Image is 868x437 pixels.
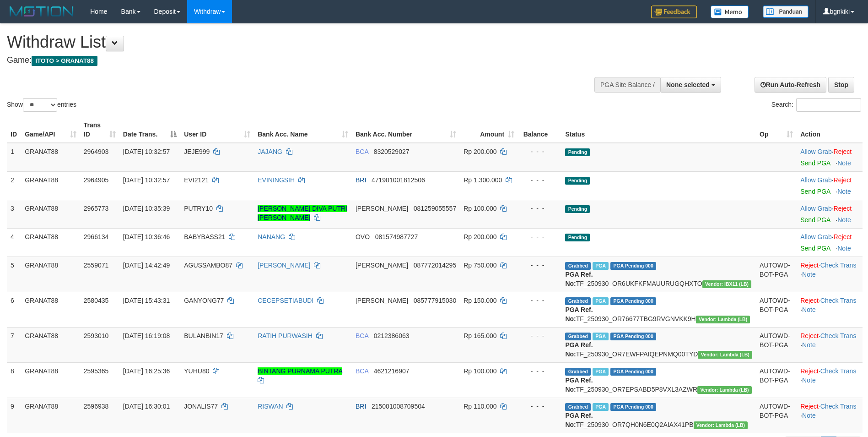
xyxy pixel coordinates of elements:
[32,56,97,66] span: ITOTO > GRANAT88
[123,332,170,339] span: [DATE] 16:19:08
[356,367,368,375] span: BCA
[184,297,224,304] span: GANYONG77
[375,233,418,240] span: Copy 081574987727 to clipboard
[258,297,313,304] a: CECEPSETIABUDI
[84,367,109,375] span: 2595365
[820,403,857,410] a: Check Trans
[184,176,209,184] span: EVI2121
[610,262,656,270] span: PGA Pending
[464,148,496,155] span: Rp 200.000
[464,262,496,269] span: Rp 750.000
[800,233,833,240] span: ·
[565,297,591,305] span: Grabbed
[356,148,368,155] span: BCA
[565,341,593,358] b: PGA Ref. No:
[414,262,456,269] span: Copy 087772014295 to clipboard
[565,306,593,322] b: PGA Ref. No:
[756,257,797,292] td: AUTOWD-BOT-PGA
[21,292,80,327] td: GRANAT88
[763,5,809,18] img: panduan.png
[84,403,109,410] span: 2596938
[610,403,656,411] span: PGA Pending
[565,234,590,241] span: Pending
[258,262,310,269] a: [PERSON_NAME]
[464,367,496,375] span: Rp 100.000
[522,204,558,213] div: - - -
[800,148,833,155] span: ·
[837,188,851,195] a: Note
[610,297,656,305] span: PGA Pending
[820,262,857,269] a: Check Trans
[7,257,21,292] td: 5
[800,262,819,269] a: Reject
[84,233,109,240] span: 2966134
[797,398,863,433] td: · ·
[123,148,170,155] span: [DATE] 10:32:57
[696,316,750,323] span: Vendor URL: https://dashboard.q2checkout.com/secure
[800,148,831,155] a: Allow Grab
[84,148,109,155] span: 2964903
[123,403,170,410] span: [DATE] 16:30:01
[800,205,833,212] span: ·
[21,257,80,292] td: GRANAT88
[694,421,748,429] span: Vendor URL: https://dashboard.q2checkout.com/secure
[594,77,660,93] div: PGA Site Balance /
[796,98,861,112] input: Search:
[522,402,558,411] div: - - -
[21,228,80,257] td: GRANAT88
[837,159,851,167] a: Note
[561,398,756,433] td: TF_250930_OR7QH0N6E0Q2AIAX41PB
[352,117,460,143] th: Bank Acc. Number: activate to sort column ascending
[123,205,170,212] span: [DATE] 10:35:39
[593,262,609,270] span: Marked by bgndedek
[797,200,863,228] td: ·
[834,176,852,184] a: Reject
[7,327,21,362] td: 7
[464,233,496,240] span: Rp 200.000
[797,228,863,257] td: ·
[21,327,80,362] td: GRANAT88
[258,205,347,221] a: [PERSON_NAME] DIVA PUTRI [PERSON_NAME]
[756,117,797,143] th: Op: activate to sort column ascending
[820,367,857,375] a: Check Trans
[797,292,863,327] td: · ·
[184,233,225,240] span: BABYBASS21
[80,117,119,143] th: Trans ID: activate to sort column ascending
[593,333,609,340] span: Marked by bgndany
[180,117,254,143] th: User ID: activate to sort column ascending
[800,332,819,339] a: Reject
[84,205,109,212] span: 2965773
[593,297,609,305] span: Marked by bgndedek
[702,280,752,288] span: Vendor URL: https://dashboard.q2checkout.com/secure
[660,77,721,93] button: None selected
[522,175,558,185] div: - - -
[797,171,863,200] td: ·
[771,98,861,112] label: Search:
[464,176,502,184] span: Rp 1.300.000
[756,362,797,398] td: AUTOWD-BOT-PGA
[802,412,816,419] a: Note
[84,332,109,339] span: 2593010
[756,327,797,362] td: AUTOWD-BOT-PGA
[802,271,816,278] a: Note
[561,362,756,398] td: TF_250930_OR7EPSABD5P8VXL3AZWR
[7,5,76,18] img: MOTION_logo.png
[7,98,76,112] label: Show entries
[610,333,656,340] span: PGA Pending
[651,5,697,18] img: Feedback.jpg
[837,245,851,252] a: Note
[522,232,558,241] div: - - -
[800,176,831,184] a: Allow Grab
[565,177,590,185] span: Pending
[123,297,170,304] span: [DATE] 15:43:31
[123,262,170,269] span: [DATE] 14:42:49
[565,377,593,393] b: PGA Ref. No:
[800,188,830,195] a: Send PGA
[21,143,80,172] td: GRANAT88
[184,205,213,212] span: PUTRY10
[7,292,21,327] td: 6
[414,205,456,212] span: Copy 081259055557 to clipboard
[21,362,80,398] td: GRANAT88
[184,148,210,155] span: JEJE999
[356,176,366,184] span: BRI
